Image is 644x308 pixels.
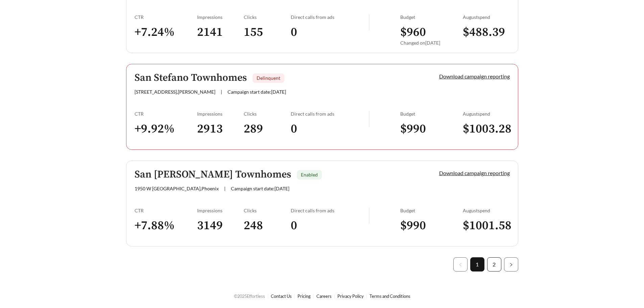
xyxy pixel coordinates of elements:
[369,111,369,127] img: line
[221,89,222,95] span: |
[439,73,510,79] a: Download campaign reporting
[470,257,484,271] li: 1
[291,25,369,40] h3: 0
[244,111,291,117] div: Clicks
[135,121,197,137] h3: + 9.92 %
[197,121,244,137] h3: 2913
[369,293,410,299] a: Terms and Conditions
[244,25,291,40] h3: 155
[369,208,369,224] img: line
[504,257,518,271] button: right
[487,257,501,271] li: 2
[135,208,197,213] div: CTR
[135,89,215,95] span: [STREET_ADDRESS] , [PERSON_NAME]
[126,64,518,150] a: San Stefano TownhomesDelinquent[STREET_ADDRESS],[PERSON_NAME]|Campaign start date:[DATE]Download ...
[463,25,510,40] h3: $ 488.39
[291,208,369,213] div: Direct calls from ads
[297,293,311,299] a: Pricing
[234,293,265,299] span: © 2025 Effortless
[135,186,219,191] span: 1950 W [GEOGRAPHIC_DATA] , Phoenix
[400,25,463,40] h3: $ 960
[337,293,364,299] a: Privacy Policy
[291,111,369,117] div: Direct calls from ads
[244,208,291,213] div: Clicks
[135,111,197,117] div: CTR
[463,121,510,137] h3: $ 1003.28
[439,170,510,176] a: Download campaign reporting
[135,169,291,180] h5: San [PERSON_NAME] Townhomes
[228,89,286,95] span: Campaign start date: [DATE]
[291,218,369,233] h3: 0
[471,258,484,271] a: 1
[458,263,462,267] span: left
[400,121,463,137] h3: $ 990
[400,40,463,46] div: Changed on [DATE]
[231,186,289,191] span: Campaign start date: [DATE]
[135,25,197,40] h3: + 7.24 %
[463,218,510,233] h3: $ 1001.58
[487,258,501,271] a: 2
[316,293,332,299] a: Careers
[126,161,518,246] a: San [PERSON_NAME] TownhomesEnabled1950 W [GEOGRAPHIC_DATA],Phoenix|Campaign start date:[DATE]Down...
[400,14,463,20] div: Budget
[224,186,225,191] span: |
[301,172,318,177] span: Enabled
[463,14,510,20] div: August spend
[400,208,463,213] div: Budget
[135,218,197,233] h3: + 7.88 %
[453,257,468,271] button: left
[400,111,463,117] div: Budget
[244,14,291,20] div: Clicks
[135,72,247,84] h5: San Stefano Townhomes
[197,25,244,40] h3: 2141
[257,75,280,81] span: Delinquent
[197,218,244,233] h3: 3149
[197,208,244,213] div: Impressions
[504,257,518,271] li: Next Page
[453,257,468,271] li: Previous Page
[271,293,292,299] a: Contact Us
[463,208,510,213] div: August spend
[400,218,463,233] h3: $ 990
[291,14,369,20] div: Direct calls from ads
[463,111,510,117] div: August spend
[509,263,513,267] span: right
[135,14,197,20] div: CTR
[244,218,291,233] h3: 248
[369,14,369,30] img: line
[291,121,369,137] h3: 0
[197,14,244,20] div: Impressions
[244,121,291,137] h3: 289
[197,111,244,117] div: Impressions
